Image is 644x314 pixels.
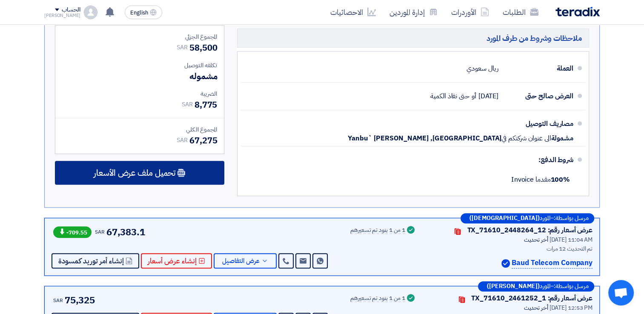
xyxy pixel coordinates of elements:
a: إدارة الموردين [383,2,444,22]
span: 67,383.1 [106,225,145,239]
div: [PERSON_NAME] [44,13,80,18]
div: مصاريف التوصيل [505,114,573,134]
div: الضريبة [62,89,217,98]
span: الى عنوان شركتكم في [501,134,551,143]
span: SAR [177,136,188,145]
a: الأوردرات [444,2,496,22]
img: Verified Account [501,259,510,268]
span: English [130,10,148,16]
img: Teradix logo [555,7,600,17]
span: [DATE] 12:53 PM [549,303,592,312]
img: profile_test.png [84,6,97,19]
span: SAR [95,228,105,236]
span: المورد [540,283,550,289]
span: 58,500 [189,41,217,54]
span: المورد [540,215,550,221]
a: الاحصائيات [323,2,383,22]
div: العملة [505,58,573,79]
span: [GEOGRAPHIC_DATA], Yanbu` [PERSON_NAME] [348,134,501,143]
span: أخر تحديث [524,235,548,244]
span: مرسل بواسطة: [554,283,589,289]
div: المجموع الجزئي [62,32,217,41]
span: SAR [177,43,188,52]
div: الحساب [62,6,80,14]
button: إنشاء أمر توريد كمسودة [52,253,139,268]
span: 8,775 [195,98,218,111]
span: [DATE] [478,92,498,100]
strong: 100% [550,174,570,185]
span: SAR [53,297,63,304]
a: الطلبات [496,2,545,22]
span: حتى نفاذ الكمية [430,92,469,100]
div: عرض أسعار رقم: TX_71610_2461252_1 [471,293,592,303]
div: تم التحديث 12 مرات [426,244,592,253]
span: 67,275 [189,134,217,147]
span: مشموله [189,70,217,83]
button: English [125,6,162,19]
div: 1 من 1 بنود تم تسعيرهم [350,295,405,302]
span: إنشاء عرض أسعار [148,258,197,264]
p: Baud Telecom Company [512,257,592,269]
span: إنشاء أمر توريد كمسودة [58,258,124,264]
span: أخر تحديث [524,303,548,312]
button: عرض التفاصيل [214,253,277,268]
div: 1 من 1 بنود تم تسعيرهم [350,227,405,234]
div: ريال سعودي [467,60,498,77]
h5: ملاحظات وشروط من طرف المورد [237,29,589,48]
span: SAR [182,100,193,109]
button: إنشاء عرض أسعار [141,253,212,268]
div: شروط الدفع: [255,150,573,170]
div: عرض أسعار رقم: TX_71610_2448264_12 [467,225,592,235]
span: [DATE] 11:04 AM [549,235,592,244]
b: ([DEMOGRAPHIC_DATA]) [469,215,540,221]
span: أو [472,92,476,100]
div: Open chat [608,280,634,305]
b: ([PERSON_NAME]) [487,283,540,289]
div: تكلفه التوصيل [62,61,217,70]
span: مشمولة [551,134,573,143]
span: مرسل بواسطة: [554,215,589,221]
span: عرض التفاصيل [222,258,260,264]
span: مقدما Invoice [511,174,570,185]
div: العرض صالح حتى [505,86,573,106]
span: -709.55 [53,226,92,238]
span: 75,325 [65,293,95,307]
div: – [478,281,594,291]
div: المجموع الكلي [62,125,217,134]
span: تحميل ملف عرض الأسعار [94,169,175,177]
div: – [461,213,594,223]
